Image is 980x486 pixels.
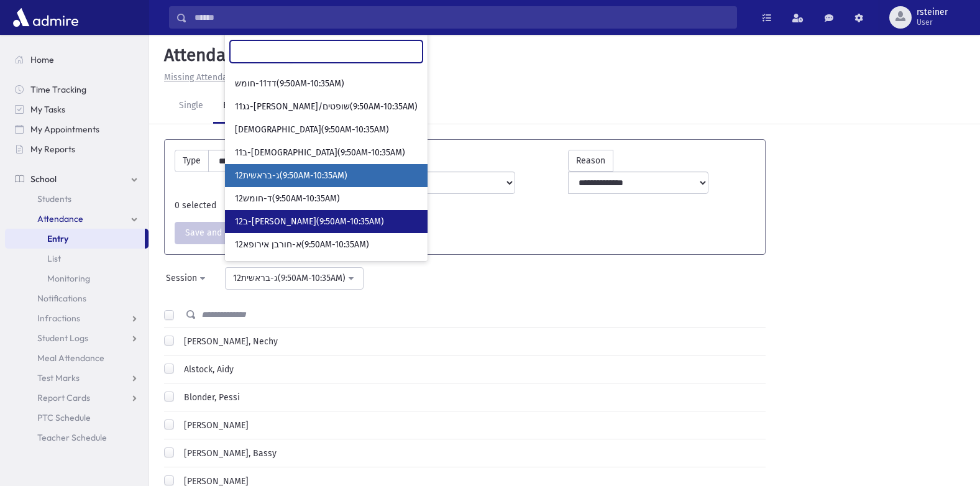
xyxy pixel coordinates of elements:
[37,193,71,204] span: Students
[230,40,423,63] input: Search
[37,412,91,423] span: PTC Schedule
[175,150,209,172] label: Type
[187,6,736,29] input: Search
[235,124,389,136] span: [DEMOGRAPHIC_DATA](9:50AM-10:35AM)
[233,272,346,285] div: 12ג-בראשית(9:50AM-10:35AM)
[5,209,149,229] a: Attendance
[5,408,149,428] a: PTC Schedule
[30,104,65,115] span: My Tasks
[30,173,57,185] span: School
[5,139,149,159] a: My Reports
[30,54,54,65] span: Home
[5,348,149,368] a: Meal Attendance
[235,193,340,205] span: 12ד-חומש(9:50AM-10:35AM)
[5,189,149,209] a: Students
[179,391,240,404] label: Blonder, Pessi
[235,101,418,113] span: גג11-[PERSON_NAME]/שופטים(9:50AM-10:35AM)
[37,313,80,324] span: Infractions
[179,335,278,348] label: [PERSON_NAME], Nechy
[175,222,254,244] button: Save and Print
[235,216,384,228] span: 12ב-[PERSON_NAME](9:50AM-10:35AM)
[235,239,369,251] span: 12א-חורבן אירופא(9:50AM-10:35AM)
[5,119,149,139] a: My Appointments
[235,170,347,182] span: 12ג-בראשית(9:50AM-10:35AM)
[179,363,234,376] label: Alstock, Aidy
[37,213,83,224] span: Attendance
[30,84,86,95] span: Time Tracking
[30,124,99,135] span: My Appointments
[5,328,149,348] a: Student Logs
[37,372,80,383] span: Test Marks
[159,45,298,66] h5: Attendance Entry
[37,293,86,304] span: Notifications
[5,288,149,308] a: Notifications
[169,89,213,124] a: Single
[917,17,948,27] span: User
[213,89,250,124] a: Bulk
[37,432,107,443] span: Teacher Schedule
[47,233,68,244] span: Entry
[179,447,277,460] label: [PERSON_NAME], Bassy
[159,72,273,83] a: Missing Attendance History
[166,272,197,285] div: Session
[5,308,149,328] a: Infractions
[5,169,149,189] a: School
[5,268,149,288] a: Monitoring
[568,150,613,172] label: Reason
[235,147,405,159] span: 11ב-[DEMOGRAPHIC_DATA](9:50AM-10:35AM)
[5,50,149,70] a: Home
[37,352,104,364] span: Meal Attendance
[164,72,273,83] u: Missing Attendance History
[37,332,88,344] span: Student Logs
[5,368,149,388] a: Test Marks
[5,428,149,447] a: Teacher Schedule
[158,267,215,290] button: Session
[5,249,149,268] a: List
[37,392,90,403] span: Report Cards
[179,419,249,432] label: [PERSON_NAME]
[917,7,948,17] span: rsteiner
[47,273,90,284] span: Monitoring
[5,229,145,249] a: Entry
[30,144,75,155] span: My Reports
[168,199,761,212] div: 0 selected
[225,267,364,290] button: 12ג-בראשית(9:50AM-10:35AM)
[5,80,149,99] a: Time Tracking
[235,78,344,90] span: דד11-חומש(9:50AM-10:35AM)
[47,253,61,264] span: List
[235,55,352,67] span: 10ד-הסטוריה(9:50AM-10:35AM)
[5,388,149,408] a: Report Cards
[5,99,149,119] a: My Tasks
[10,5,81,30] img: AdmirePro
